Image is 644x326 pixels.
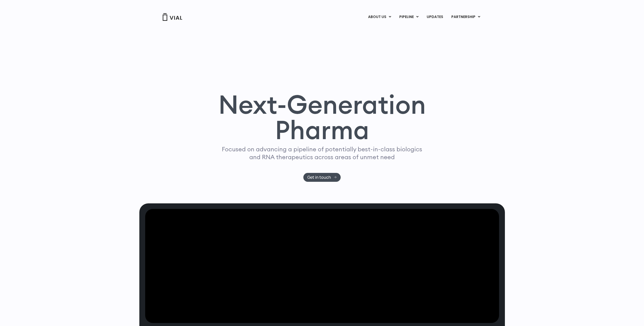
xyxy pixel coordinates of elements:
[447,13,484,21] a: PARTNERSHIPMenu Toggle
[220,145,424,161] p: Focused on advancing a pipeline of potentially best-in-class biologics and RNA therapeutics acros...
[212,92,432,143] h1: Next-Generation Pharma
[307,175,331,179] span: Get in touch
[395,13,422,21] a: PIPELINEMenu Toggle
[423,13,447,21] a: UPDATES
[303,173,341,182] a: Get in touch
[364,13,395,21] a: ABOUT USMenu Toggle
[162,13,183,21] img: Vial Logo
